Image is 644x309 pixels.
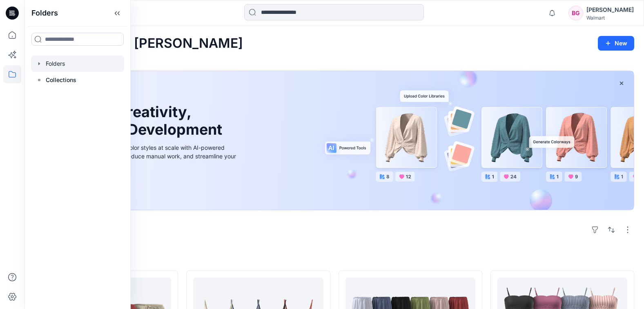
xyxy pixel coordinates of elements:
div: Explore ideas faster and recolor styles at scale with AI-powered tools that boost creativity, red... [54,143,238,169]
button: New [598,36,634,51]
div: Walmart [586,15,634,21]
h2: Welcome back, [PERSON_NAME] [34,36,243,51]
h1: Unleash Creativity, Speed Up Development [54,103,226,138]
a: Discover more [54,179,238,195]
div: [PERSON_NAME] [586,5,634,15]
div: BG [568,6,583,20]
p: Collections [46,75,76,85]
h4: Styles [34,253,634,262]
